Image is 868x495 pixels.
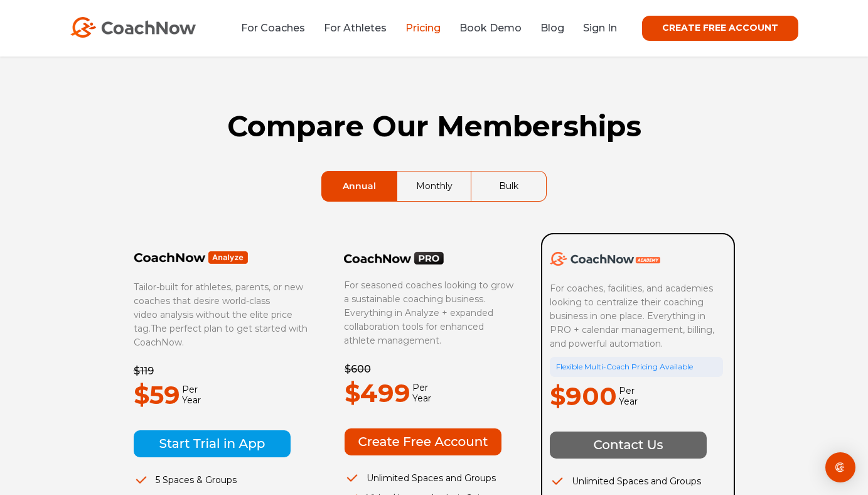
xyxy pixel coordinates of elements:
p: $900 [550,377,617,416]
a: Bulk [471,171,546,201]
span: Per Year [180,384,201,406]
span: For coaches, facilities, and academies looking to centralize their coaching business in one place... [550,283,717,349]
span: Tailor-built for athletes, parents, or new coaches that desire world-class video analysis without... [134,281,303,334]
p: $499 [345,374,410,413]
img: Start Trial in App [134,430,291,457]
img: Contact Us [550,432,707,459]
p: $59 [134,376,180,415]
a: For Athletes [324,22,387,34]
div: Flexible Multi-Coach Pricing Available [550,357,723,377]
a: CREATE FREE ACCOUNT [642,16,798,41]
a: Pricing [405,22,441,34]
h1: Compare Our Memberships [133,109,736,143]
img: Create Free Account [345,428,501,455]
span: Per Year [617,386,638,407]
a: Monthly [397,171,471,201]
span: The perfect plan to get started with CoachNow. [134,323,308,348]
div: Open Intercom Messenger [825,452,855,482]
del: $119 [134,365,154,377]
li: 5 Spaces & Groups [134,473,308,487]
a: For Coaches [241,22,305,34]
a: Book Demo [459,22,522,34]
img: CoachNow Academy Logo [550,252,660,266]
p: For seasoned coaches looking to grow a sustainable coaching business. Everything in Analyze + exp... [344,278,517,347]
li: Unlimited Spaces and Groups [345,471,518,485]
img: Frame [134,251,249,264]
a: Annual [322,171,397,201]
li: Unlimited Spaces and Groups [550,474,723,488]
del: $600 [345,363,371,375]
a: Blog [540,22,564,34]
a: Sign In [583,22,617,34]
img: CoachNow PRO Logo Black [344,251,444,265]
span: Per Year [410,383,431,404]
img: CoachNow Logo [70,17,196,38]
